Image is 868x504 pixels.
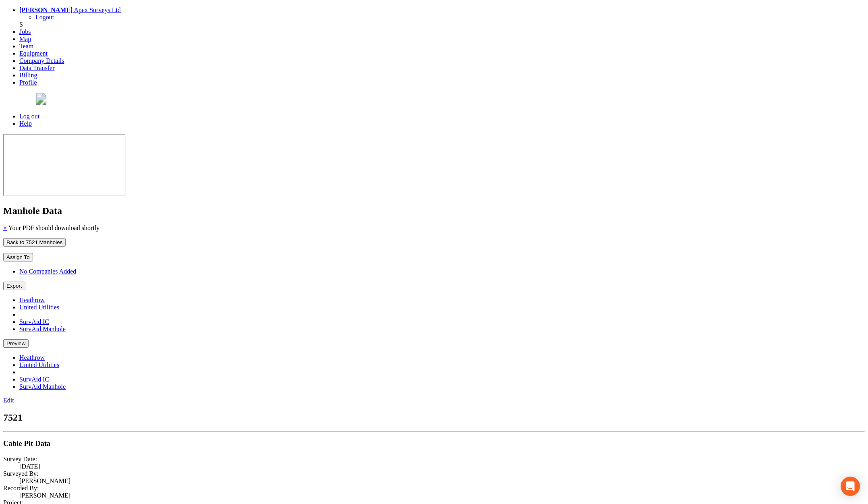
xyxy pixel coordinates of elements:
[19,35,31,42] a: Map
[19,6,72,13] strong: [PERSON_NAME]
[74,6,121,13] span: Apex Surveys Ltd
[19,72,37,79] a: Billing
[19,120,32,127] a: Help
[3,397,14,404] a: Edit
[841,477,860,496] div: Open Intercom Messenger
[19,463,865,470] dd: [DATE]
[19,57,64,64] a: Company Details
[19,43,33,50] a: Team
[19,304,59,311] a: United Utilities
[19,113,39,120] a: Log out
[19,361,59,368] a: United Utilities
[19,297,45,303] a: Heathrow
[3,485,865,492] dt: Recorded By:
[19,6,121,13] a: [PERSON_NAME] Apex Surveys Ltd
[19,50,48,57] a: Equipment
[19,28,31,35] a: Jobs
[3,253,33,261] button: Assign To
[3,456,865,463] dt: Survey Date:
[3,224,7,231] a: ×
[3,412,865,423] h2: 7521
[3,339,29,348] button: Preview
[35,14,54,21] a: Logout
[3,224,865,232] div: Your PDF should download shortly
[19,318,49,325] a: SurvAid IC
[3,470,865,477] dt: Surveyed By:
[19,21,865,28] div: S
[19,268,76,275] a: No Companies Added
[19,477,865,485] dd: [PERSON_NAME]
[3,205,865,216] h2: Manhole Data
[19,79,37,86] a: Profile
[19,64,55,71] a: Data Transfer
[3,439,865,448] h3: Cable Pit Data
[3,238,66,247] button: Back to 7521 Manholes
[19,492,865,499] dd: [PERSON_NAME]
[19,376,49,383] a: SurvAid IC
[19,383,66,390] a: SurvAid Manhole
[19,354,45,361] a: Heathrow
[19,326,66,332] a: SurvAid Manhole
[3,282,25,290] button: Export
